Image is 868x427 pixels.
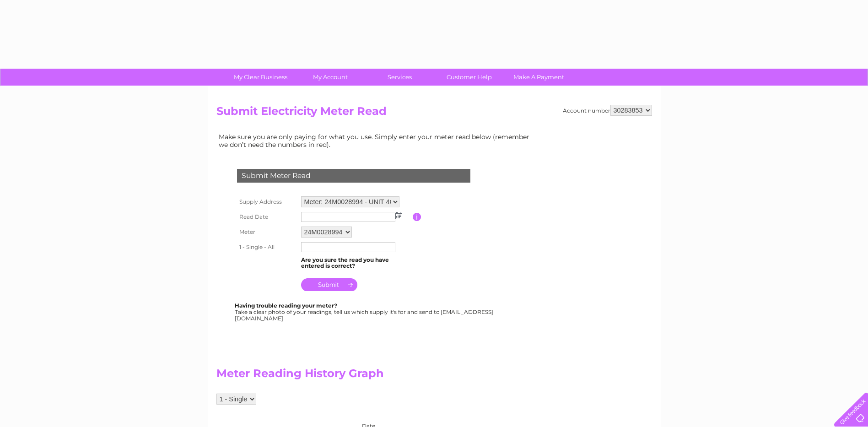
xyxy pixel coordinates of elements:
img: ... [395,212,402,219]
th: Supply Address [235,194,299,210]
a: My Account [292,69,368,86]
a: Services [362,69,437,86]
td: Make sure you are only paying for what you use. Simply enter your meter read below (remember we d... [216,131,537,150]
div: Account number [563,105,652,116]
td: Are you sure the read you have entered is correct? [299,254,413,272]
h2: Submit Electricity Meter Read [216,105,652,122]
a: Customer Help [431,69,507,86]
th: Read Date [235,210,299,224]
th: Meter [235,224,299,240]
b: Having trouble reading your meter? [235,302,337,309]
a: My Clear Business [223,69,298,86]
h2: Meter Reading History Graph [216,367,537,384]
input: Information [413,213,421,221]
div: Take a clear photo of your readings, tell us which supply it's for and send to [EMAIL_ADDRESS][DO... [235,303,495,321]
th: 1 - Single - All [235,240,299,254]
input: Submit [301,278,357,291]
a: Make A Payment [501,69,577,86]
div: Submit Meter Read [237,169,470,183]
